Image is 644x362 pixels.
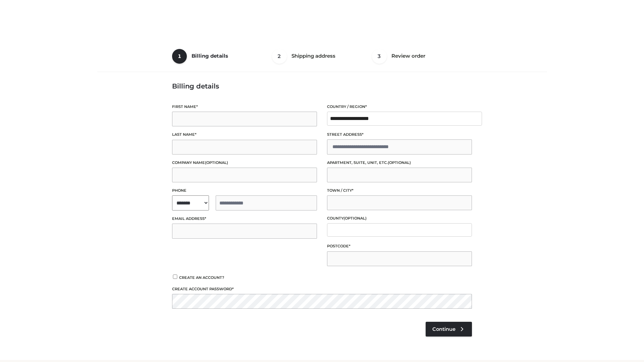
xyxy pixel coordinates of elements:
label: First name [172,104,317,110]
a: Continue [426,322,472,337]
span: 2 [272,49,287,64]
span: Continue [432,326,455,332]
label: Company name [172,160,317,166]
span: 1 [172,49,187,64]
span: (optional) [388,160,411,165]
label: Phone [172,187,317,194]
label: Apartment, suite, unit, etc. [327,160,472,166]
span: Shipping address [291,53,335,59]
span: Billing details [192,53,228,59]
span: (optional) [343,216,367,221]
span: Review order [391,53,425,59]
input: Create an account? [172,275,178,279]
label: Last name [172,131,317,138]
span: (optional) [205,160,228,165]
label: Postcode [327,243,472,249]
label: Email address [172,216,317,222]
label: Street address [327,131,472,138]
label: Town / City [327,187,472,194]
h3: Billing details [172,82,472,90]
label: County [327,215,472,222]
span: 3 [372,49,387,64]
label: Country / Region [327,104,472,110]
span: Create an account? [179,275,224,280]
label: Create account password [172,286,472,292]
